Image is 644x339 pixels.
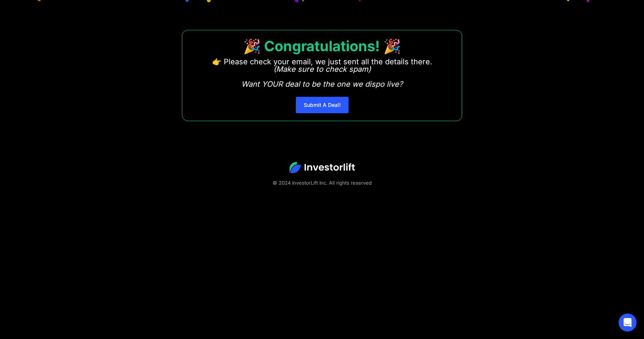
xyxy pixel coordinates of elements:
[212,58,432,88] p: 👉 Please check your email, we just sent all the details there. ‍
[26,179,618,187] div: © 2024 InvestorLift Inc. All rights reserved
[241,65,403,89] em: (Make sure to check spam) Want YOUR deal to be the one we dispo live?
[296,97,349,113] a: Submit A Deal!
[619,314,637,332] div: Open Intercom Messenger
[243,37,401,55] strong: 🎉 Congratulations! 🎉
